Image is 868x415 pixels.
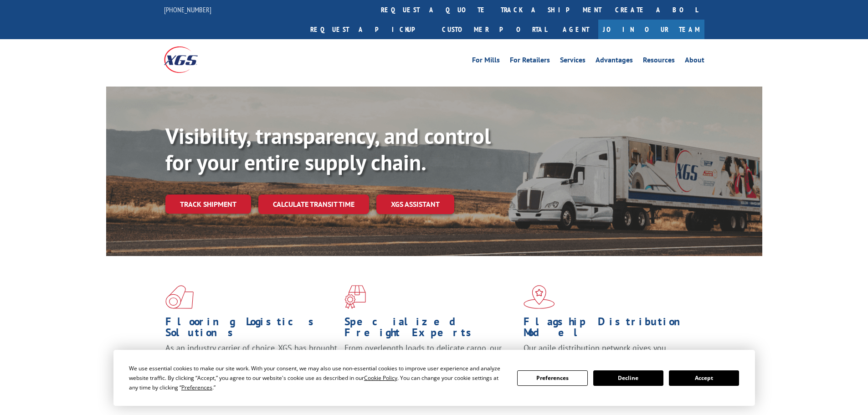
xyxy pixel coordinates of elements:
[669,370,739,386] button: Accept
[113,350,755,406] div: Cookie Consent Prompt
[165,343,337,375] span: As an industry carrier of choice, XGS has brought innovation and dedication to flooring logistics...
[435,20,554,39] a: Customer Portal
[554,20,598,39] a: Agent
[593,370,663,386] button: Decline
[376,195,454,214] a: XGS ASSISTANT
[685,56,704,67] a: About
[472,56,500,67] a: For Mills
[165,195,251,214] a: Track shipment
[181,384,212,391] span: Preferences
[164,5,211,14] a: [PHONE_NUMBER]
[510,56,550,67] a: For Retailers
[129,364,506,392] div: We use essential cookies to make our site work. With your consent, we may also use non-essential ...
[598,20,704,39] a: Join Our Team
[560,56,586,67] a: Services
[303,20,435,39] a: Request a pickup
[165,316,338,343] h1: Flooring Logistics Solutions
[344,316,517,343] h1: Specialized Freight Experts
[258,195,369,214] a: Calculate transit time
[517,370,587,386] button: Preferences
[165,285,194,309] img: xgs-icon-total-supply-chain-intelligence-red
[596,56,633,67] a: Advantages
[344,343,517,383] p: From overlength loads to delicate cargo, our experienced staff knows the best way to move your fr...
[364,374,397,382] span: Cookie Policy
[524,285,555,309] img: xgs-icon-flagship-distribution-model-red
[643,56,675,67] a: Resources
[524,316,696,343] h1: Flagship Distribution Model
[165,122,491,176] b: Visibility, transparency, and control for your entire supply chain.
[524,343,691,364] span: Our agile distribution network gives you nationwide inventory management on demand.
[344,285,366,309] img: xgs-icon-focused-on-flooring-red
